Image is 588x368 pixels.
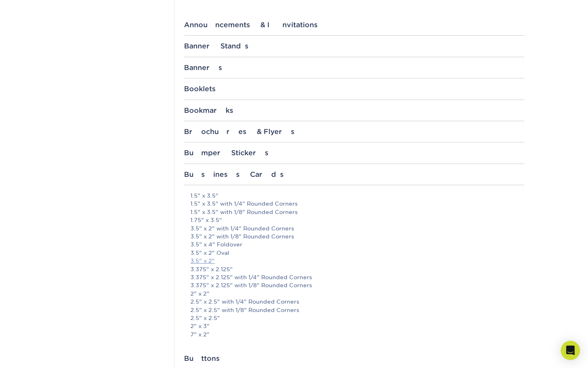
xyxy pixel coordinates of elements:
[184,42,524,50] div: Banner Stands
[184,149,524,157] div: Bumper Stickers
[184,170,524,178] div: Business Cards
[190,209,298,215] a: 1.5" x 3.5" with 1/8" Rounded Corners
[184,21,524,29] div: Announcements & Invitations
[190,323,210,329] a: 2" x 3"
[190,217,222,223] a: 1.75" x 3.5"
[2,344,68,365] iframe: Google Customer Reviews
[190,290,210,297] a: 2" x 2"
[190,298,299,305] a: 2.5" x 2.5" with 1/4" Rounded Corners
[184,354,524,362] div: Buttons
[190,241,242,248] a: 3.5" x 4" Foldover
[190,266,233,272] a: 3.375" x 2.125"
[190,258,215,264] a: 3.5" x 2"
[190,282,312,288] a: 3.375" x 2.125" with 1/8" Rounded Corners
[184,64,524,72] div: Banners
[190,200,298,207] a: 1.5" x 3.5" with 1/4" Rounded Corners
[190,250,229,256] a: 3.5" x 2" Oval
[184,128,524,136] div: Brochures & Flyers
[190,331,210,338] a: 7" x 2"
[190,233,294,240] a: 3.5" x 2" with 1/8" Rounded Corners
[190,192,218,199] a: 1.5" x 3.5"
[190,307,299,313] a: 2.5" x 2.5" with 1/8" Rounded Corners
[184,106,524,114] div: Bookmarks
[561,341,580,360] div: Open Intercom Messenger
[190,274,312,280] a: 3.375" x 2.125" with 1/4" Rounded Corners
[184,85,524,93] div: Booklets
[190,225,294,232] a: 3.5" x 2" with 1/4" Rounded Corners
[190,315,220,321] a: 2.5" x 2.5"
